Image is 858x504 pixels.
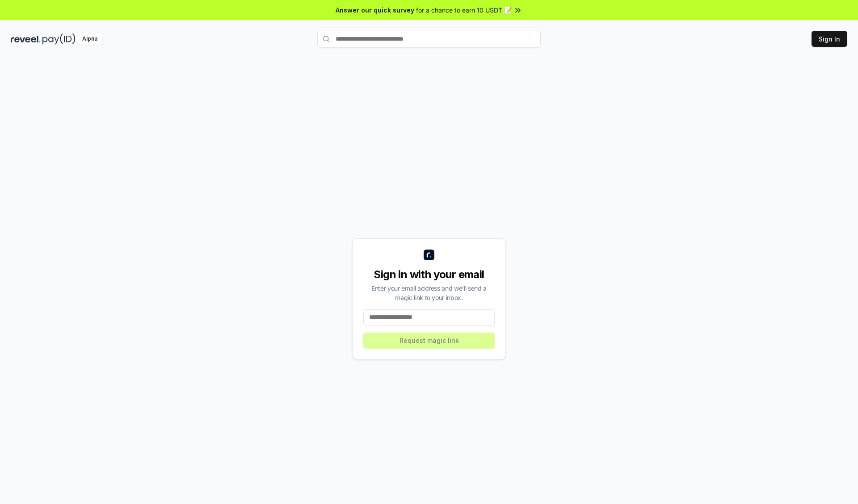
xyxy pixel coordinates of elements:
span: Answer our quick survey [336,5,414,15]
button: Sign In [812,31,847,47]
img: pay_id [42,33,76,45]
div: Sign in with your email [363,267,495,282]
img: reveel_dark [11,33,41,45]
div: Enter your email address and we’ll send a magic link to your inbox. [363,283,495,302]
img: logo_small [424,250,434,260]
span: for a chance to earn 10 USDT 📝 [416,5,512,15]
div: Alpha [77,33,102,45]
